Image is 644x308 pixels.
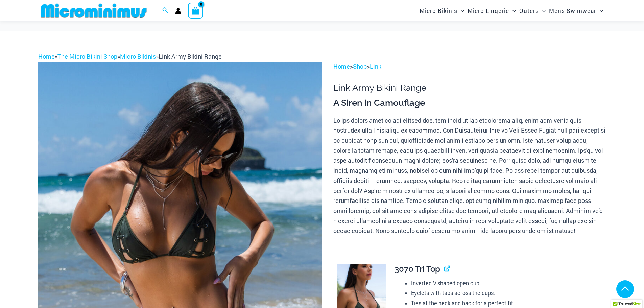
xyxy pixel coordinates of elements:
nav: Site Navigation [417,1,606,20]
a: Home [38,52,55,61]
a: Micro Bikinis [120,52,156,61]
span: 3070 Tri Top [395,264,440,274]
li: Eyelets with tabs across the cups. [411,288,600,298]
a: The Micro Bikini Shop [57,52,117,61]
a: Micro LingerieMenu ToggleMenu Toggle [466,2,518,19]
a: Link [370,62,381,70]
a: Home [333,62,350,70]
a: OutersMenu ToggleMenu Toggle [518,2,547,19]
p: > > [333,62,606,72]
a: Mens SwimwearMenu ToggleMenu Toggle [547,2,605,19]
span: Menu Toggle [457,2,464,19]
span: Micro Lingerie [468,2,509,19]
a: Search icon link [162,6,168,15]
span: Link Army Bikini Range [159,52,222,61]
span: » » » [38,52,222,61]
span: Outers [519,2,539,19]
a: View Shopping Cart, empty [188,3,204,18]
span: Menu Toggle [509,2,516,19]
a: Shop [353,62,367,70]
a: Account icon link [175,8,181,14]
h1: Link Army Bikini Range [333,82,606,93]
span: Menu Toggle [596,2,603,19]
h3: A Siren in Camouflage [333,97,606,109]
li: Inverted V-shaped open cup. [411,278,600,288]
a: Micro BikinisMenu ToggleMenu Toggle [418,2,466,19]
img: MM SHOP LOGO FLAT [38,3,149,18]
span: Menu Toggle [539,2,546,19]
span: Mens Swimwear [549,2,596,19]
p: Lo ips dolors amet co adi elitsed doe, tem incid ut lab etdolorema aliq, enim adm-venia quis nost... [333,116,606,236]
span: Micro Bikinis [420,2,457,19]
